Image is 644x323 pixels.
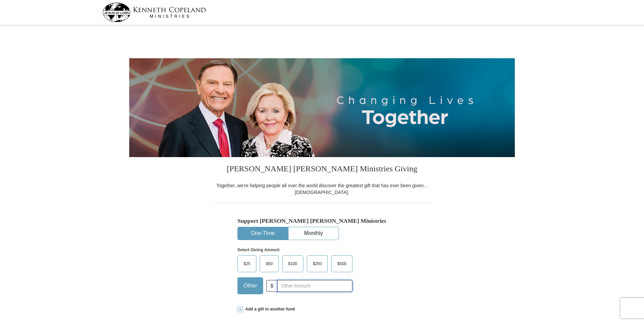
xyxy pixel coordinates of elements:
button: One-Time [238,227,288,240]
span: $50 [262,259,276,269]
span: $25 [240,259,254,269]
h3: [PERSON_NAME] [PERSON_NAME] Ministries Giving [212,157,432,182]
span: Add a gift to another fund [243,306,295,312]
input: Other Amount [277,280,352,292]
span: Other [240,281,260,291]
button: Monthly [289,227,339,240]
span: $ [266,280,278,292]
span: $500 [334,259,350,269]
span: $100 [285,259,301,269]
div: Together, we're helping people all over the world discover the greatest gift that has ever been g... [212,182,432,196]
strong: Select Giving Amount [237,247,279,252]
h5: Support [PERSON_NAME] [PERSON_NAME] Ministries [237,217,407,224]
span: $250 [309,259,325,269]
img: kcm-header-logo.svg [102,3,206,22]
